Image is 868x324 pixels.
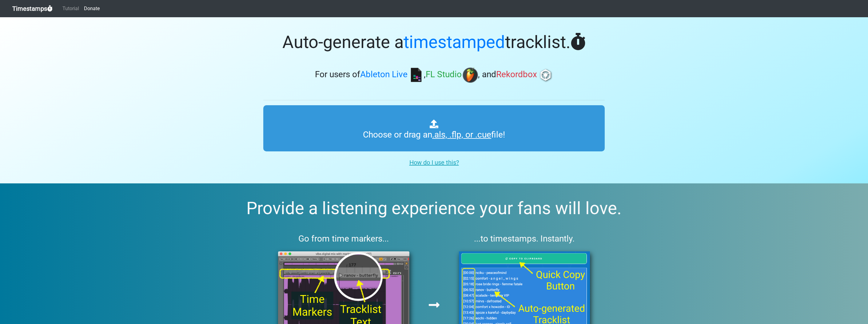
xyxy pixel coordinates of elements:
[538,67,553,83] img: rb.png
[82,2,102,15] a: Donate
[404,32,505,52] span: timestamped
[426,70,462,80] span: FL Studio
[409,159,459,166] u: How do I use this?
[15,198,853,219] h2: Provide a listening experience your fans will love.
[496,70,537,80] span: Rekordbox
[263,32,605,53] h1: Auto-generate a tracklist.
[463,67,478,83] img: fl.png
[408,67,424,83] img: ableton.png
[12,2,53,15] a: Timestamps
[444,234,605,244] h3: ...to timestamps. Instantly.
[263,234,424,244] h3: Go from time markers...
[360,70,408,80] span: Ableton Live
[60,2,82,15] a: Tutorial
[263,67,605,83] h3: For users of , , and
